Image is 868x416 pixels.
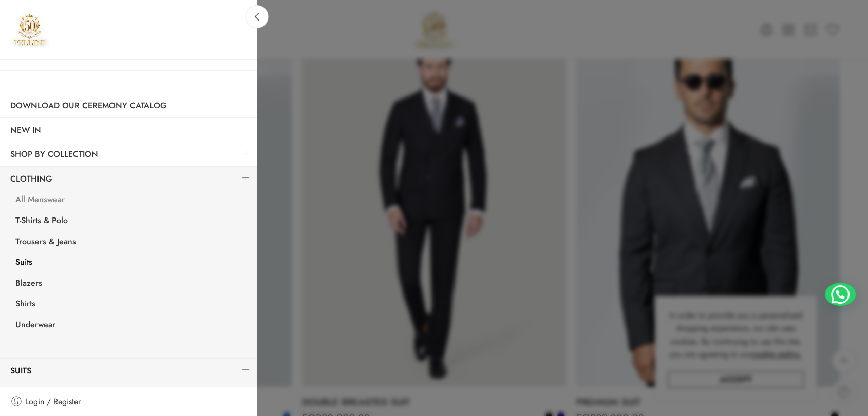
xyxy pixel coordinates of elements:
[5,274,257,295] a: Blazers
[5,294,257,315] a: Shirts
[10,10,49,49] img: Pellini
[10,10,49,49] a: Pellini -
[5,253,257,274] a: Suits
[5,190,257,211] a: All Menswear
[5,211,257,232] a: T-Shirts & Polo
[5,382,257,403] a: Ceremony Suits
[10,395,247,408] a: Login / Register
[5,232,257,253] a: Trousers & Jeans
[25,395,81,408] span: Login / Register
[5,315,257,336] a: Underwear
